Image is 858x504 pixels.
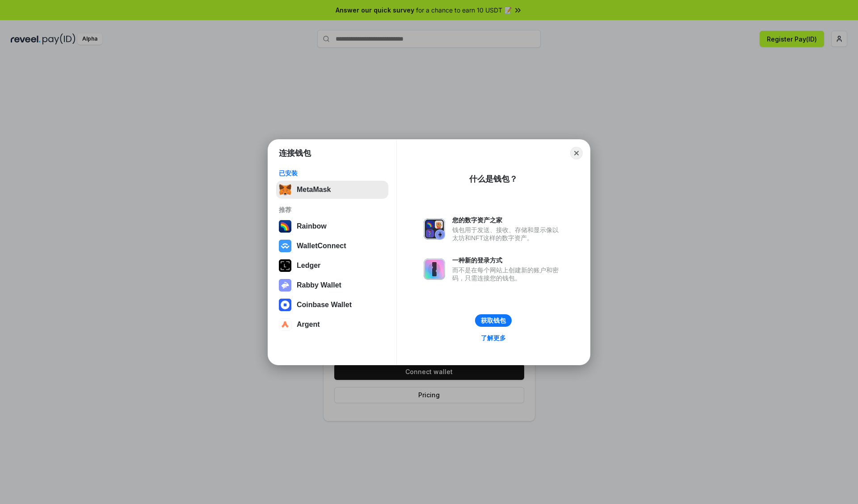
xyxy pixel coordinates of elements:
[276,181,388,199] button: MetaMask
[452,266,563,282] div: 而不是在每个网站上创建新的账户和密码，只需连接您的钱包。
[481,317,506,325] div: 获取钱包
[297,262,320,270] div: Ledger
[279,183,291,196] img: svg+xml,%3Csvg%20fill%3D%22none%22%20height%3D%2233%22%20viewBox%3D%220%200%2035%2033%22%20width%...
[424,258,445,280] img: svg+xml,%3Csvg%20xmlns%3D%22http%3A%2F%2Fwww.w3.org%2F2000%2Fsvg%22%20fill%3D%22none%22%20viewBox...
[475,314,512,327] button: 获取钱包
[452,226,563,242] div: 钱包用于发送、接收、存储和显示像以太坊和NFT这样的数字资产。
[570,147,583,159] button: Close
[279,318,291,331] img: svg+xml,%3Csvg%20width%3D%2228%22%20height%3D%2228%22%20viewBox%3D%220%200%2028%2028%22%20fill%3D...
[279,169,386,177] div: 已安装
[297,321,320,329] div: Argent
[276,257,388,275] button: Ledger
[276,237,388,255] button: WalletConnect
[475,332,511,344] a: 了解更多
[279,220,291,233] img: svg+xml,%3Csvg%20width%3D%22120%22%20height%3D%22120%22%20viewBox%3D%220%200%20120%20120%22%20fil...
[276,217,388,235] button: Rainbow
[297,186,331,194] div: MetaMask
[279,206,386,214] div: 推荐
[452,256,563,264] div: 一种新的登录方式
[297,301,352,309] div: Coinbase Wallet
[276,276,388,294] button: Rabby Wallet
[279,240,291,252] img: svg+xml,%3Csvg%20width%3D%2228%22%20height%3D%2228%22%20viewBox%3D%220%200%2028%2028%22%20fill%3D...
[279,259,291,272] img: svg+xml,%3Csvg%20xmlns%3D%22http%3A%2F%2Fwww.w3.org%2F2000%2Fsvg%22%20width%3D%2228%22%20height%3...
[469,174,517,184] div: 什么是钱包？
[276,296,388,314] button: Coinbase Wallet
[424,218,445,240] img: svg+xml,%3Csvg%20xmlns%3D%22http%3A%2F%2Fwww.w3.org%2F2000%2Fsvg%22%20fill%3D%22none%22%20viewBox...
[276,316,388,333] button: Argent
[279,279,291,292] img: svg+xml,%3Csvg%20xmlns%3D%22http%3A%2F%2Fwww.w3.org%2F2000%2Fsvg%22%20fill%3D%22none%22%20viewBox...
[297,222,327,230] div: Rainbow
[279,148,311,158] h1: 连接钱包
[297,242,346,250] div: WalletConnect
[279,299,291,311] img: svg+xml,%3Csvg%20width%3D%2228%22%20height%3D%2228%22%20viewBox%3D%220%200%2028%2028%22%20fill%3D...
[452,216,563,224] div: 您的数字资产之家
[481,334,506,342] div: 了解更多
[297,281,341,289] div: Rabby Wallet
